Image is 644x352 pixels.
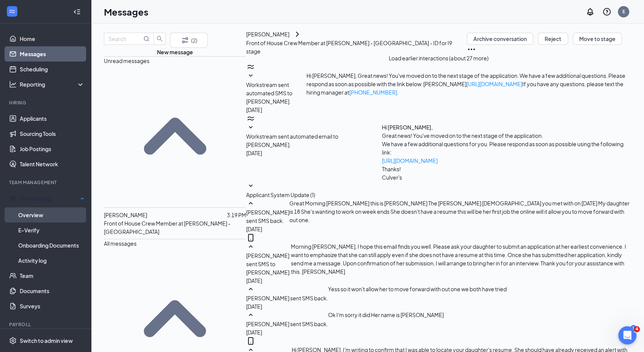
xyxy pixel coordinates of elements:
span: Unread messages [104,57,149,64]
a: [PHONE_NUMBER] [349,89,397,96]
button: SmallChevronDownApplicant System Update (1) [246,182,315,199]
svg: SmallChevronDown [246,123,255,132]
a: Job Postings [20,141,85,156]
p: Culver's [382,173,631,182]
svg: Notifications [586,7,595,16]
div: Hiring [9,99,83,106]
svg: MobileSms [246,336,255,346]
div: Switch to admin view [20,337,73,344]
p: Front of House Crew Member at [PERSON_NAME] - [GEOGRAPHIC_DATA] [104,219,246,236]
button: Reject [538,33,568,45]
p: Front of House Crew Member at [PERSON_NAME] - [GEOGRAPHIC_DATA] - ID for I9 stage [246,39,467,55]
a: Messages [20,46,85,62]
svg: Collapse [73,8,81,16]
span: [DATE] [246,149,262,157]
input: Search [108,35,142,43]
div: 1 [630,325,636,331]
span: [DATE] [246,328,262,336]
span: 4 [634,326,640,332]
button: Archive conversation [467,33,533,45]
svg: SmallChevronUp [246,199,255,208]
a: Onboarding Documents [18,238,85,253]
svg: Filter [181,36,190,45]
svg: MagnifyingGlass [143,36,149,42]
button: New message [157,48,193,56]
svg: SmallChevronUp [104,65,246,207]
span: Workstream sent automated SMS to [PERSON_NAME]. [246,81,292,105]
button: Filter (2) [170,33,208,48]
span: [DATE] [246,225,262,233]
span: Workstream sent automated email to [PERSON_NAME]. [246,133,338,148]
svg: QuestionInfo [602,7,611,16]
h4: Hi [PERSON_NAME], [382,123,631,131]
a: [URL][DOMAIN_NAME] [382,157,438,164]
div: [PERSON_NAME] [246,30,289,38]
svg: MobileSms [246,233,255,242]
a: Activity log [18,253,85,268]
a: Applicants [20,111,85,126]
svg: WorkstreamLogo [246,62,255,71]
span: [DATE] [246,106,262,114]
p: 3:19 PM [227,211,246,219]
button: search [154,33,166,45]
button: Load earlier interactions (about 27 more) [389,54,488,62]
svg: SmallChevronUp [246,311,255,320]
span: [DATE] [246,302,262,311]
a: Talent Network [20,156,85,172]
span: Hi [PERSON_NAME], Great news! You've moved on to the next stage of the application. We have a few... [306,72,625,96]
svg: Ellipses [467,45,476,54]
div: Payroll [9,321,83,328]
a: Surveys [20,298,85,314]
span: Ok I'm sorry it did Her name is [PERSON_NAME] [328,311,444,318]
span: search [154,36,165,42]
svg: WorkstreamLogo [8,8,16,15]
a: E-Verify [18,223,85,238]
p: We have a few additional questions for you. Please respond as soon as possible using the followin... [382,140,631,156]
svg: Analysis [9,81,17,88]
h1: Messages [104,5,148,18]
div: Reporting [20,81,85,88]
a: Scheduling [20,62,85,77]
div: Team Management [9,179,83,186]
a: Documents [20,283,85,298]
p: Great news! You've moved on to the next stage of the application. [382,131,631,140]
span: Great Morning [PERSON_NAME] this is [PERSON_NAME] The [PERSON_NAME] [DEMOGRAPHIC_DATA] you met wi... [289,200,630,223]
span: [PERSON_NAME] sent SMS to [PERSON_NAME]. [246,252,291,276]
svg: SmallChevronDown [246,71,255,81]
span: Yess so it won't allow her to move forward with out one we both have tried [328,286,507,292]
svg: Settings [9,337,17,344]
span: Applicant System Update (1) [246,191,315,198]
svg: SmallChevronUp [246,285,255,294]
svg: WorkstreamLogo [246,114,255,123]
span: [PERSON_NAME] sent SMS back. [246,320,328,327]
span: All messages [104,240,137,247]
svg: UserCheck [9,194,17,202]
p: Thanks! [382,165,631,173]
svg: ChevronRight [293,30,302,39]
span: [DATE] [246,276,262,285]
div: E [622,8,625,15]
iframe: Intercom live chat [618,326,636,344]
span: [PERSON_NAME] sent SMS back. [246,209,289,224]
span: [PERSON_NAME] [104,212,147,218]
span: [PERSON_NAME] sent SMS back. [246,295,328,301]
svg: SmallChevronDown [246,182,255,191]
a: Overview [18,207,85,223]
a: [URL][DOMAIN_NAME] [467,81,522,87]
a: Sourcing Tools [20,126,85,141]
span: Morning [PERSON_NAME], I hope this email finds you well. Please ask your daughter to submit an ap... [291,243,626,275]
a: Team [20,268,85,283]
div: Onboarding [20,194,78,202]
svg: SmallChevronUp [246,242,255,251]
a: Home [20,31,85,46]
button: Move to stage [573,33,622,45]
